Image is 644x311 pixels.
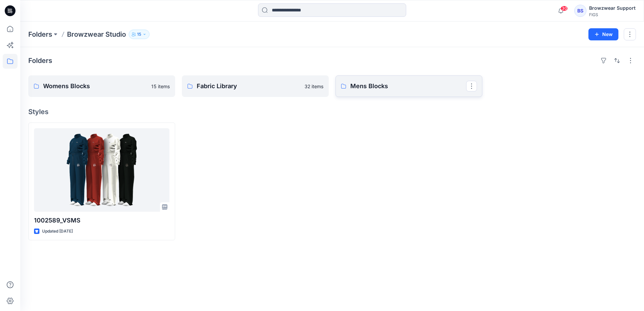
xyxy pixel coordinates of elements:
[574,5,586,17] div: BS
[589,4,636,12] div: Browzwear Support
[28,108,636,116] h4: Styles
[560,6,568,11] span: 30
[335,75,482,97] a: Mens Blocks
[589,12,636,17] div: FIGS
[34,128,169,212] a: 1002589_VSMS
[137,31,141,38] p: 15
[28,75,175,97] a: Womens Blocks15 items
[67,30,126,39] p: Browzwear Studio
[28,30,52,39] a: Folders
[182,75,329,97] a: Fabric Library32 items
[588,28,618,40] button: New
[197,81,300,91] p: Fabric Library
[42,228,73,235] p: Updated [DATE]
[28,57,52,65] h4: Folders
[43,81,147,91] p: Womens Blocks
[350,81,466,91] p: Mens Blocks
[129,30,150,39] button: 15
[151,83,170,90] p: 15 items
[34,216,169,225] p: 1002589_VSMS
[304,83,323,90] p: 32 items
